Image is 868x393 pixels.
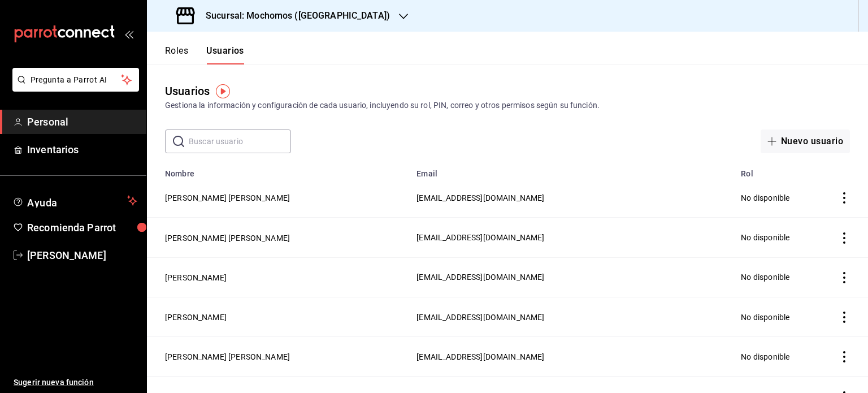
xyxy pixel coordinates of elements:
[734,297,817,336] td: No disponible
[734,162,817,178] th: Rol
[165,272,227,283] button: [PERSON_NAME]
[165,45,188,64] button: Roles
[147,162,410,178] th: Nombre
[124,29,133,38] button: open_drawer_menu
[27,142,137,157] span: Inventarios
[197,9,390,23] h3: Sucursal: Mochomos ([GEOGRAPHIC_DATA])
[416,352,544,361] span: [EMAIL_ADDRESS][DOMAIN_NAME]
[839,192,850,204] button: actions
[416,193,544,202] span: [EMAIL_ADDRESS][DOMAIN_NAME]
[416,233,544,242] span: [EMAIL_ADDRESS][DOMAIN_NAME]
[734,337,817,377] td: No disponible
[165,192,290,204] button: [PERSON_NAME] [PERSON_NAME]
[416,313,544,322] span: [EMAIL_ADDRESS][DOMAIN_NAME]
[165,83,210,100] div: Usuarios
[31,74,121,86] span: Pregunta a Parrot AI
[189,130,291,153] input: Buscar usuario
[206,45,244,64] button: Usuarios
[216,84,230,98] img: Tooltip marker
[27,220,137,235] span: Recomienda Parrot
[410,162,734,178] th: Email
[165,100,850,111] div: Gestiona la información y configuración de cada usuario, incluyendo su rol, PIN, correo y otros p...
[165,312,227,323] button: [PERSON_NAME]
[761,129,850,153] button: Nuevo usuario
[12,68,139,92] button: Pregunta a Parrot AI
[734,257,817,297] td: No disponible
[734,178,817,218] td: No disponible
[27,194,123,208] span: Ayuda
[734,218,817,257] td: No disponible
[839,351,850,362] button: actions
[27,248,137,263] span: [PERSON_NAME]
[8,82,139,94] a: Pregunta a Parrot AI
[839,312,850,323] button: actions
[27,114,137,129] span: Personal
[416,273,544,282] span: [EMAIL_ADDRESS][DOMAIN_NAME]
[165,45,244,64] div: navigation tabs
[165,232,290,244] button: [PERSON_NAME] [PERSON_NAME]
[165,351,290,362] button: [PERSON_NAME] [PERSON_NAME]
[14,377,137,388] span: Sugerir nueva función
[839,232,850,244] button: actions
[839,272,850,283] button: actions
